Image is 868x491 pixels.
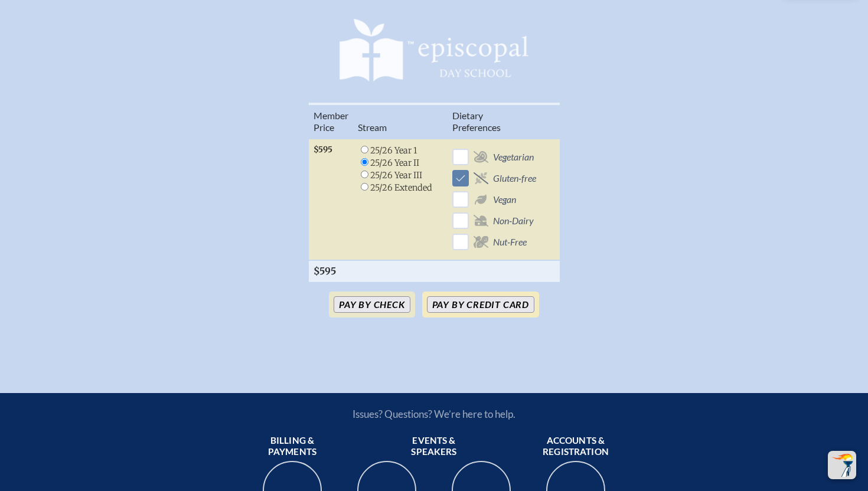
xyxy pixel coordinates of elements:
span: Non-Dairy [493,215,534,227]
span: Nut-Free [493,236,527,248]
span: Price [314,122,334,133]
li: 25/26 Year III [358,169,432,181]
span: Billing & payments [250,435,335,459]
th: Stream [353,104,448,139]
span: Vegetarian [493,151,534,163]
li: 25/26 Year 1 [358,144,432,156]
th: $595 [309,260,353,281]
img: To the top [830,453,854,477]
span: er [340,110,348,121]
p: Issues? Questions? We’re here to help. [226,408,642,420]
button: Scroll Top [828,451,856,479]
button: Pay by Credit Card [427,296,534,313]
th: Memb [309,104,353,139]
span: Gluten-free [493,172,536,184]
img: Episcopal Day School [340,19,528,81]
span: Vegan [493,194,516,205]
span: ary Preferences [452,110,501,133]
button: Pay by Check [334,296,410,313]
span: $595 [314,145,332,155]
li: 25/26 Year II [358,156,432,169]
li: 25/26 Extended [358,181,432,194]
th: Diet [448,104,541,139]
span: Accounts & registration [533,435,618,459]
span: Events & speakers [391,435,477,459]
